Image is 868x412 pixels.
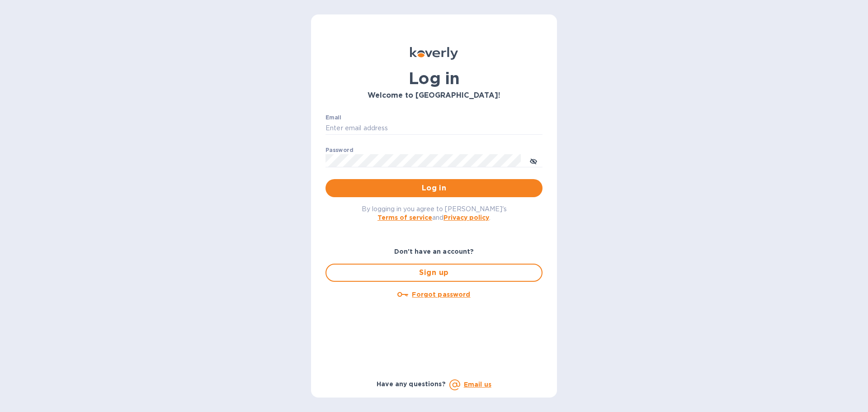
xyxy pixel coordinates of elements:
[325,179,542,197] button: Log in
[410,47,458,60] img: Koverly
[412,291,470,298] u: Forgot password
[325,264,542,282] button: Sign up
[325,115,341,120] label: Email
[334,267,534,278] span: Sign up
[325,147,353,153] label: Password
[325,69,542,88] h1: Log in
[394,248,474,255] b: Don't have an account?
[325,122,542,135] input: Enter email address
[333,183,535,194] span: Log in
[464,381,491,388] a: Email us
[377,380,446,388] b: Have any questions?
[524,152,542,170] button: toggle password visibility
[325,91,542,100] h3: Welcome to [GEOGRAPHIC_DATA]!
[377,214,432,221] a: Terms of service
[362,205,507,221] span: By logging in you agree to [PERSON_NAME]'s and .
[443,214,489,221] a: Privacy policy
